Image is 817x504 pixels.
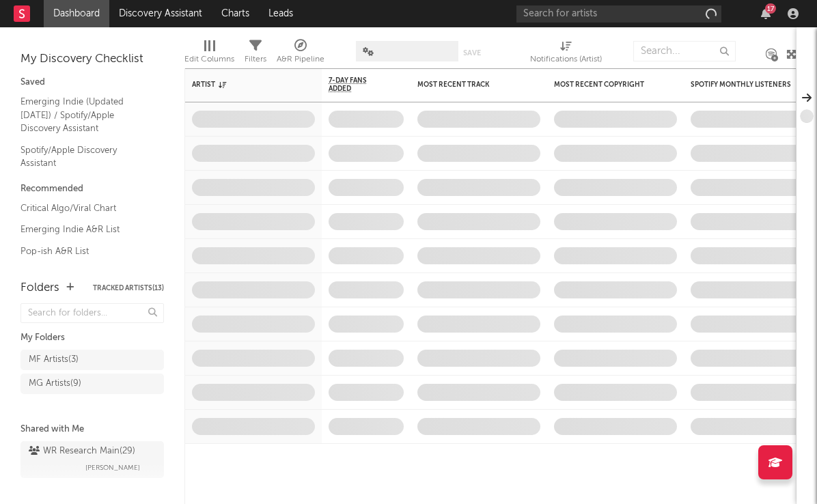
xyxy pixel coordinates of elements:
a: WR Research Main(29)[PERSON_NAME] [20,441,164,478]
div: Most Recent Copyright [554,81,656,89]
a: MF Artists(3) [20,350,164,370]
div: WR Research Main ( 29 ) [29,443,135,460]
div: Notifications (Artist) [530,51,602,68]
span: 7-Day Fans Added [329,76,383,93]
div: MG Artists ( 9 ) [29,376,81,392]
div: A&R Pipeline [277,51,324,68]
div: Edit Columns [184,34,234,74]
div: My Discovery Checklist [20,51,164,68]
div: Most Recent Track [417,81,520,89]
div: Artist [192,81,294,89]
div: A&R Pipeline [277,34,324,74]
div: Saved [20,74,164,91]
a: Emerging Indie A&R List [20,222,150,237]
button: 17 [761,8,771,19]
div: Folders [20,280,59,296]
div: MF Artists ( 3 ) [29,352,79,368]
input: Search... [633,41,736,61]
a: Pop-ish A&R List [20,244,150,259]
div: 17 [765,3,776,14]
a: Critical Algo/Viral Chart [20,201,150,216]
a: Emerging Indie (Updated [DATE]) / Spotify/Apple Discovery Assistant [20,94,150,136]
div: Edit Columns [184,51,234,68]
div: My Folders [20,330,164,346]
div: Notifications (Artist) [530,34,602,74]
a: MG Artists(9) [20,374,164,394]
a: Spotify/Apple Discovery Assistant [20,143,150,171]
div: Spotify Monthly Listeners [691,81,793,89]
div: Recommended [20,181,164,197]
button: Tracked Artists(13) [93,285,164,292]
div: Filters [245,34,266,74]
input: Search for folders... [20,303,164,323]
div: Filters [245,51,266,68]
span: [PERSON_NAME] [85,460,140,476]
div: Shared with Me [20,421,164,438]
button: Save [463,49,481,57]
input: Search for artists [516,5,721,23]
